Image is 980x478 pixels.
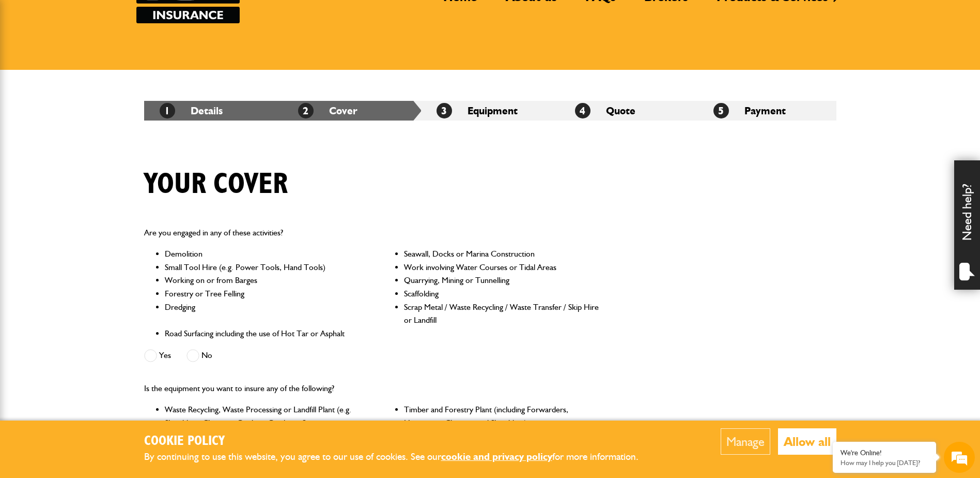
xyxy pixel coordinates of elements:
[575,103,590,118] span: 4
[165,301,361,327] li: Dredging
[141,319,188,333] em: Start Chat
[721,428,770,455] button: Manage
[165,247,361,261] li: Demolition
[841,459,928,467] p: How may I help you today?
[404,247,600,261] li: Seawall, Docks or Marina Construction
[404,261,600,274] li: Work involving Water Courses or Tidal Areas
[778,428,836,455] button: Allow all
[13,126,189,149] input: Enter your email address
[13,187,189,310] textarea: Type your message and hit 'Enter'
[713,103,729,118] span: 5
[18,57,43,72] img: d_20077148190_company_1631870298795_20077148190
[144,226,600,240] p: Are you engaged in any of these activities?
[841,449,928,457] div: We're Online!
[441,451,552,462] a: cookie and privacy policy
[437,103,452,118] span: 3
[144,382,600,395] p: Is the equipment you want to insure any of the following?
[954,160,980,290] div: Need help?
[54,58,174,71] div: Chat with us now
[404,301,600,327] li: Scrap Metal / Waste Recycling / Waste Transfer / Skip Hire or Landfill
[13,157,189,180] input: Enter your phone number
[144,349,171,362] label: Yes
[144,449,656,465] p: By continuing to use this website, you agree to our use of cookies. See our for more information.
[165,403,361,443] li: Waste Recycling, Waste Processing or Landfill Plant (e.g. Shredders, Chippers, Graders, Crushers,...
[404,403,600,443] li: Timber and Forestry Plant (including Forwarders, Harvesters, Chippers and Shredders)
[13,96,189,118] input: Enter your last name
[144,434,656,450] h2: Cookie Policy
[698,101,836,121] li: Payment
[169,5,194,30] div: Minimize live chat window
[559,101,698,121] li: Quote
[283,101,421,121] li: Cover
[165,261,361,274] li: Small Tool Hire (e.g. Power Tools, Hand Tools)
[421,101,559,121] li: Equipment
[144,167,288,202] h1: Your cover
[298,103,314,118] span: 2
[165,274,361,287] li: Working on or from Barges
[165,287,361,301] li: Forestry or Tree Felling
[404,274,600,287] li: Quarrying, Mining or Tunnelling
[165,327,361,340] li: Road Surfacing including the use of Hot Tar or Asphalt
[186,349,212,362] label: No
[404,287,600,301] li: Scaffolding
[160,104,223,117] a: 1Details
[160,103,175,118] span: 1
